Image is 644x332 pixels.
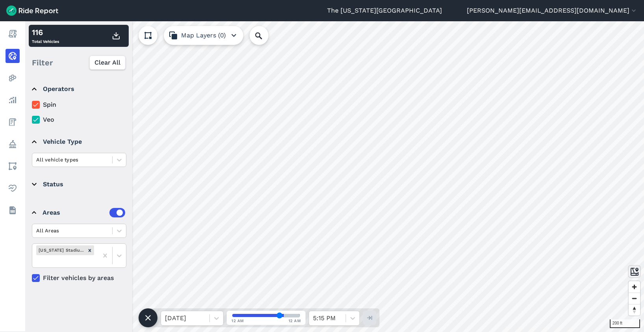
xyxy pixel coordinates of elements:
[32,131,125,153] summary: Vehicle Type
[29,50,129,75] div: Filter
[32,173,125,195] summary: Status
[629,293,640,304] button: Zoom out
[6,115,20,129] a: Fees
[25,21,644,332] canvas: Map
[89,56,126,70] button: Clear All
[6,137,20,151] a: Policy
[467,6,638,15] button: [PERSON_NAME][EMAIL_ADDRESS][DOMAIN_NAME]
[32,26,59,45] div: Total Vehicles
[32,202,125,224] summary: Areas
[85,245,94,255] div: Remove Ohio Stadium Gameday
[32,100,126,109] label: Spin
[6,71,20,85] a: Heatmaps
[32,26,59,38] div: 116
[6,181,20,195] a: Health
[327,6,442,15] a: The [US_STATE][GEOGRAPHIC_DATA]
[610,319,640,328] div: 200 ft
[32,115,126,124] label: Veo
[32,78,125,100] summary: Operators
[6,27,20,41] a: Report
[36,245,85,255] div: [US_STATE] Stadium Gameday
[6,93,20,107] a: Analyze
[629,304,640,315] button: Reset bearing to north
[250,26,281,45] input: Search Location or Vehicles
[6,159,20,173] a: Areas
[94,58,120,67] span: Clear All
[6,203,20,217] a: Datasets
[6,6,58,16] img: Ride Report
[289,318,301,324] span: 12 AM
[164,26,243,45] button: Map Layers (0)
[43,208,125,217] div: Areas
[231,318,244,324] span: 12 AM
[629,281,640,293] button: Zoom in
[32,273,126,283] label: Filter vehicles by areas
[6,49,20,63] a: Realtime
